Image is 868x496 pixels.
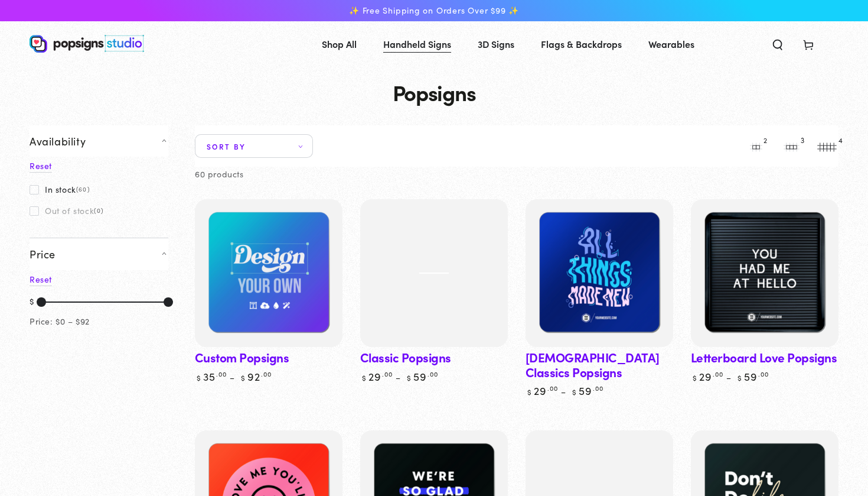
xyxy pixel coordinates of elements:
summary: Search our site [762,31,793,57]
span: Price [30,247,56,261]
span: ✨ Free Shipping on Orders Over $99 ✨ [349,5,519,16]
a: 3D Signs [469,28,523,60]
span: Shop All [322,35,357,53]
span: Wearables [648,35,694,53]
a: Shop All [313,28,366,60]
summary: Price [30,238,168,270]
h1: Popsigns [30,80,838,104]
a: Letterboard Love PopsignsLetterboard Love Popsigns [691,199,838,347]
div: Price: $0 – $92 [30,314,90,329]
p: 60 products [195,167,244,181]
label: Out of stock [30,206,103,215]
a: Reset [30,273,52,286]
label: In stock [30,184,90,194]
a: Classic PopsignsClassic Popsigns [360,199,508,347]
summary: Sort by [195,134,313,158]
span: (60) [76,186,90,193]
a: Baptism Classics PopsignsBaptism Classics Popsigns [526,199,673,347]
a: Flags & Backdrops [532,28,631,60]
span: 3D Signs [478,35,514,53]
div: $ [30,294,34,310]
span: Flags & Backdrops [541,35,622,53]
span: (0) [94,207,103,214]
a: Reset [30,160,52,173]
a: Wearables [639,28,703,60]
summary: Availability [30,125,168,157]
a: Custom PopsignsCustom Popsigns [195,199,342,347]
button: 3 [779,134,803,158]
span: Availability [30,134,86,148]
a: Handheld Signs [374,28,460,60]
button: 2 [744,134,768,158]
span: Handheld Signs [383,35,451,53]
img: Popsigns Studio [30,35,144,53]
